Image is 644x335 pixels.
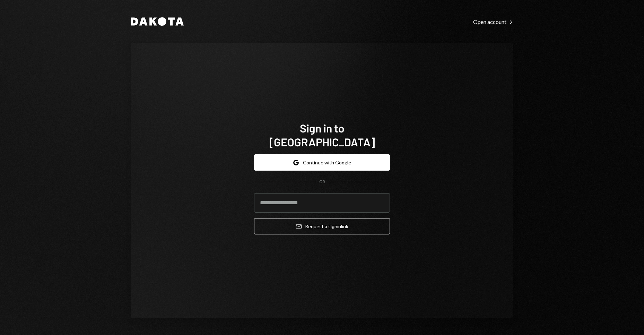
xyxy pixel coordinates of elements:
[319,179,325,185] div: OR
[254,121,390,149] h1: Sign in to [GEOGRAPHIC_DATA]
[254,218,390,234] button: Request a signinlink
[473,18,513,25] a: Open account
[473,18,513,25] div: Open account
[254,154,390,171] button: Continue with Google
